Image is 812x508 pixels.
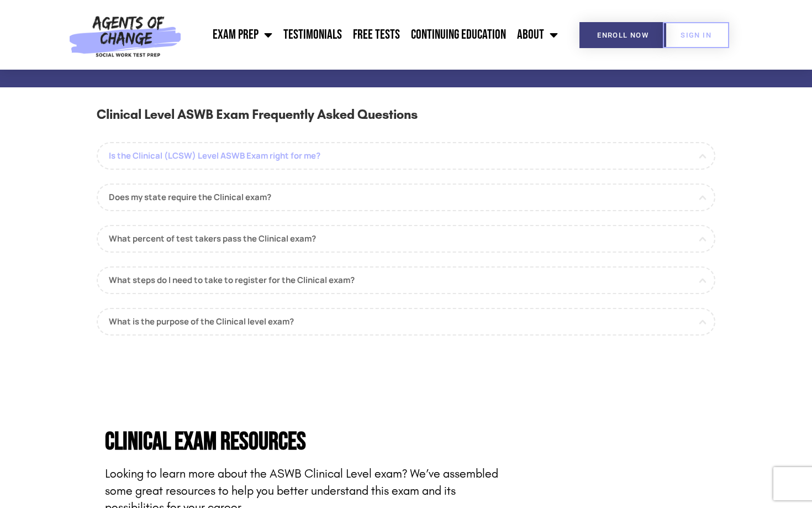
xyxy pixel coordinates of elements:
a: What is the purpose of the Clinical level exam? [97,308,715,336]
a: Exam Prep [207,21,278,49]
a: What steps do I need to take to register for the Clinical exam? [97,266,715,294]
h4: Clinical Exam Resources [105,430,513,454]
a: Is the Clinical (LCSW) Level ASWB Exam right for me? [97,142,715,170]
a: SIGN IN [663,22,729,48]
a: Free Tests [347,21,405,49]
a: Testimonials [278,21,347,49]
a: Continuing Education [405,21,512,49]
nav: Menu [187,21,563,49]
span: Enroll Now [597,32,648,39]
h3: Clinical Level ASWB Exam Frequently Asked Questions [97,104,715,136]
a: What percent of test takers pass the Clinical exam? [97,225,715,253]
a: Enroll Now [579,22,666,48]
a: About [512,21,563,49]
span: SIGN IN [681,32,711,39]
a: Does my state require the Clinical exam? [97,184,715,211]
